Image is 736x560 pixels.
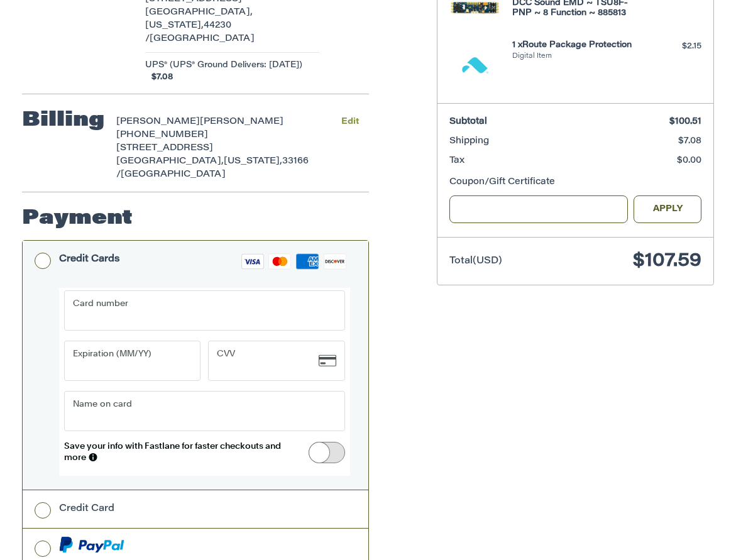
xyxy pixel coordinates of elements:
div: Coupon/Gift Certificate [449,176,701,189]
h2: Billing [22,108,104,133]
div: Credit Card [59,498,114,519]
div: Credit Cards [59,249,120,270]
span: $107.59 [633,252,701,271]
span: [GEOGRAPHIC_DATA], [145,8,253,17]
h2: Payment [22,206,133,231]
span: [STREET_ADDRESS] [116,144,213,153]
span: [PERSON_NAME] [200,118,283,126]
button: Apply [634,195,701,224]
h4: 1 x Route Package Protection [512,40,635,50]
span: Subtotal [449,118,487,126]
span: Tax [449,156,464,165]
span: Shipping [449,137,489,146]
input: Gift Certificate or Coupon Code [449,195,627,224]
span: $7.08 [678,137,701,146]
span: [GEOGRAPHIC_DATA] [150,35,255,43]
li: Digital Item [512,52,635,62]
span: $100.51 [669,118,701,126]
span: [GEOGRAPHIC_DATA], [116,157,224,166]
div: $2.15 [639,40,701,53]
span: [US_STATE], [224,157,282,166]
span: [PERSON_NAME] [116,118,200,126]
span: Total (USD) [449,256,502,266]
img: PayPal icon [59,537,124,552]
iframe: Secure Credit Card Frame - Expiration Date [74,342,174,380]
iframe: Secure Credit Card Frame - Cardholder Name [74,392,319,430]
span: [GEOGRAPHIC_DATA] [121,170,226,179]
iframe: Secure Credit Card Frame - CVV [217,342,318,380]
span: [US_STATE], [145,21,204,30]
span: UPS® (UPS® Ground Delivers: [DATE]) [145,59,302,72]
span: [PHONE_NUMBER] [116,131,208,140]
span: $7.08 [145,71,173,84]
span: $0.00 [677,156,701,165]
iframe: Secure Credit Card Frame - Credit Card Number [74,292,319,329]
button: Edit [332,113,369,131]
